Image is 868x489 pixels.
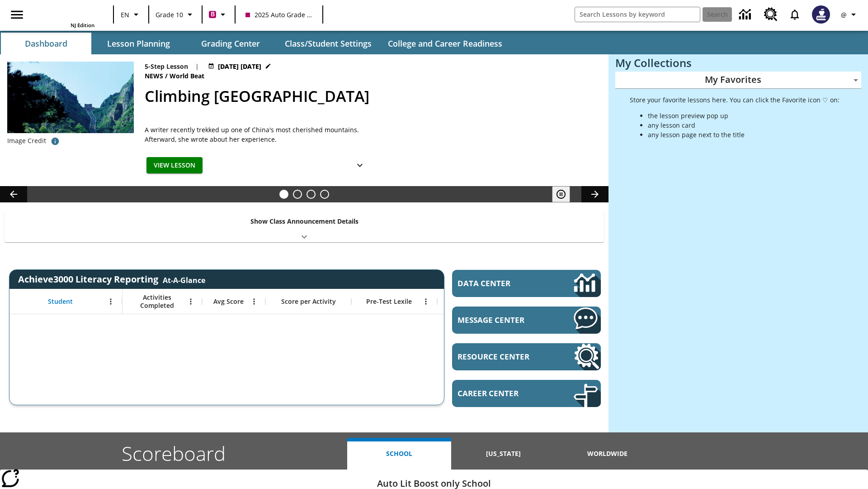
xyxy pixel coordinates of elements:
span: Activities Completed [127,293,187,310]
a: Notifications [783,3,807,26]
button: Show Details [351,157,369,174]
span: Avg Score [213,297,244,306]
button: Grade: Grade 10, Select a grade [152,6,199,23]
span: Student [48,297,73,306]
a: Data Center [734,2,759,27]
span: Data Center [458,278,543,288]
span: / [165,72,168,80]
a: Resource Center, Will open in new tab [452,343,601,370]
span: Career Center [458,388,547,398]
button: Open Menu [419,295,433,308]
button: Credit for photo and all related images: Public Domain/Charlie Fong [46,133,64,149]
button: [US_STATE] [451,438,555,470]
a: Home [36,4,94,22]
a: Message Center [452,307,601,334]
span: World Beat [170,71,206,81]
button: Profile/Settings [835,6,864,23]
button: Grading Center [185,33,276,54]
div: Home [36,3,94,29]
button: Lesson carousel, Next [581,186,609,202]
button: Open side menu [4,1,30,28]
button: Lesson Planning [93,33,184,54]
span: Grade 10 [156,10,183,19]
button: Pause [552,186,570,202]
button: Open Menu [247,295,261,308]
button: Open Menu [104,295,118,308]
button: Slide 1 Climbing Mount Tai [279,190,288,199]
li: the lesson preview pop up [648,111,840,120]
p: Store your favorite lessons here. You can click the Favorite icon ♡ on: [630,95,840,105]
p: 5-Step Lesson [145,62,188,71]
span: [DATE] [DATE] [218,62,261,71]
span: 2025 Auto Grade 10 [245,10,312,19]
button: Slide 2 Defining Our Government's Purpose [293,190,302,199]
span: EN [121,10,129,19]
img: 6000 stone steps to climb Mount Tai in Chinese countryside [7,62,134,133]
span: Message Center [458,315,547,325]
a: Career Center [452,380,601,407]
h2: Climbing Mount Tai [145,85,598,108]
button: Jul 22 - Jun 30 Choose Dates [206,62,273,71]
span: Resource Center [458,351,547,362]
button: Open Menu [184,295,198,308]
button: View Lesson [146,157,203,174]
button: Select a new avatar [807,3,835,26]
span: | [195,62,199,71]
a: Data Center [452,270,601,297]
button: Slide 3 Pre-release lesson [307,190,316,199]
button: Boost Class color is violet red. Change class color [205,6,232,23]
span: News [145,71,165,81]
a: Resource Center, Will open in new tab [759,2,783,27]
span: B [211,9,215,20]
span: @ [841,10,847,19]
button: School [347,438,451,470]
button: Slide 4 Career Lesson [320,190,329,199]
input: search field [575,7,700,22]
h3: My Collections [615,57,861,69]
span: Pre-Test Lexile [366,297,412,306]
div: At-A-Glance [163,273,205,285]
div: My Favorites [615,72,861,89]
img: Avatar [812,5,830,24]
li: any lesson card [648,120,840,130]
button: Worldwide [556,438,660,470]
button: Language: EN, Select a language [117,6,146,23]
button: Dashboard [1,33,91,54]
span: Achieve3000 Literacy Reporting [18,273,205,285]
button: College and Career Readiness [381,33,509,54]
span: NJ Edition [71,22,94,29]
li: any lesson page next to the title [648,130,840,139]
div: A writer recently trekked up one of China's most cherished mountains. Afterward, she wrote about ... [145,125,371,144]
button: Class/Student Settings [278,33,379,54]
p: Show Class Announcement Details [250,216,359,226]
div: Show Class Announcement Details [5,211,604,242]
p: Image Credit [7,136,46,145]
span: Score per Activity [281,297,336,306]
div: Pause [552,186,579,202]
